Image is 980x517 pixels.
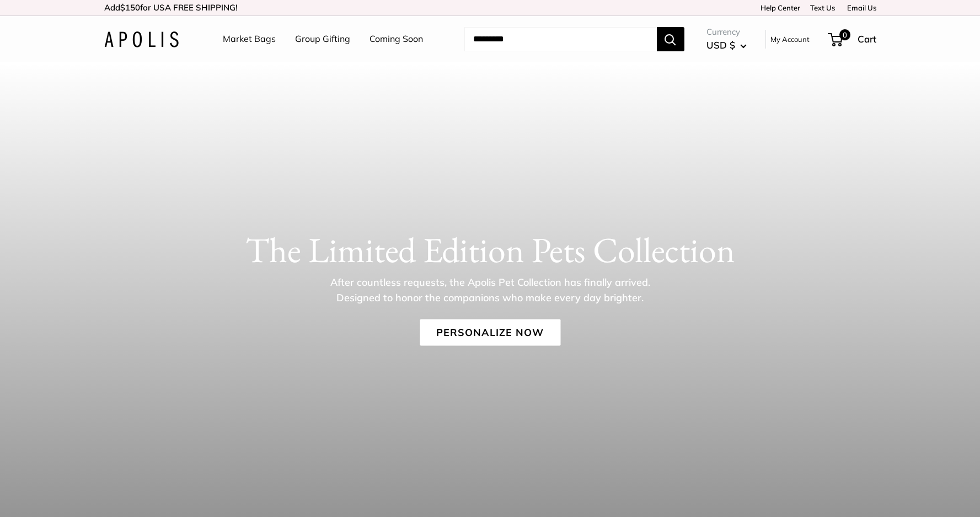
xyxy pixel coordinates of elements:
[706,24,747,40] span: Currency
[420,319,560,345] a: Personalize Now
[810,3,835,12] a: Text Us
[706,36,747,54] button: USD $
[858,33,876,45] span: Cart
[369,31,423,47] a: Coming Soon
[223,31,276,47] a: Market Bags
[120,2,140,13] span: $150
[839,29,850,40] span: 0
[706,39,735,51] span: USD $
[104,31,179,47] img: Apolis
[311,274,670,305] p: After countless requests, the Apolis Pet Collection has finally arrived. Designed to honor the co...
[757,3,800,12] a: Help Center
[843,3,876,12] a: Email Us
[464,27,657,51] input: Search...
[770,33,810,46] a: My Account
[657,27,684,51] button: Search
[295,31,350,47] a: Group Gifting
[829,30,876,48] a: 0 Cart
[104,228,876,270] h1: The Limited Edition Pets Collection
